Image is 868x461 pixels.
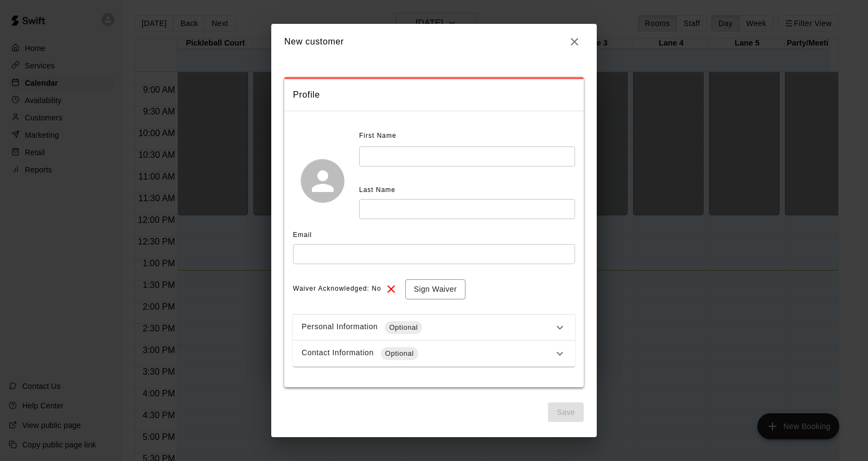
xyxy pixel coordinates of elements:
span: Last Name [359,186,395,194]
span: Optional [385,322,422,333]
span: Waiver Acknowledged: No [293,280,381,298]
h6: New customer [284,35,344,49]
button: Sign Waiver [405,279,465,299]
span: Optional [381,348,418,359]
span: First Name [359,127,397,145]
div: Personal InformationOptional [293,315,575,341]
span: Email [293,231,312,239]
div: Contact Information [302,347,553,360]
div: Personal Information [302,321,553,334]
div: Contact InformationOptional [293,341,575,367]
span: Profile [293,88,575,102]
